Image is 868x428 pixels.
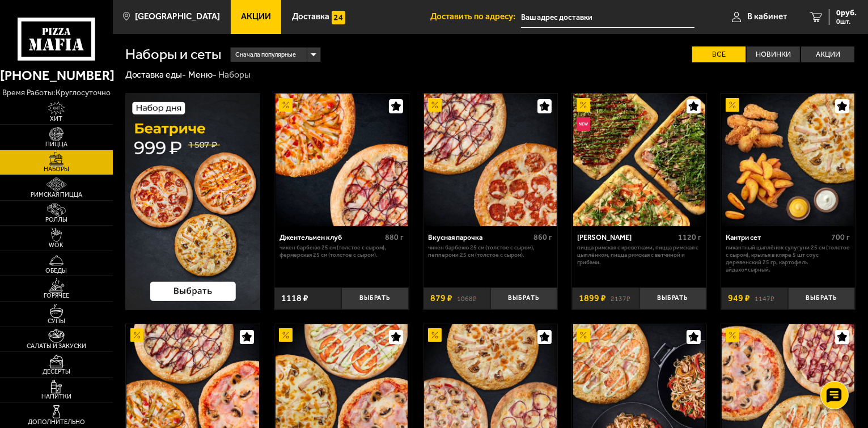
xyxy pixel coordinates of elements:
[747,46,800,63] label: Новинки
[430,12,521,21] span: Доставить по адресу:
[611,294,630,303] s: 2137 ₽
[341,287,408,310] button: Выбрать
[521,7,695,28] input: Ваш адрес доставки
[279,328,293,342] img: Акционный
[722,94,854,226] img: Кантри сет
[279,98,293,112] img: Акционный
[428,233,531,241] div: Вкусная парочка
[276,94,408,226] img: Джентельмен клуб
[385,232,404,242] span: 880 г
[428,244,552,259] p: Чикен Барбекю 25 см (толстое с сыром), Пепперони 25 см (толстое с сыром).
[832,232,850,242] span: 700 г
[577,233,675,241] div: [PERSON_NAME]
[573,94,706,226] img: Мама Миа
[726,244,850,273] p: Пикантный цыплёнок сулугуни 25 см (толстое с сыром), крылья в кляре 5 шт соус деревенский 25 гр, ...
[281,294,308,303] span: 1118 ₽
[836,18,857,25] span: 0 шт.
[726,98,739,112] img: Акционный
[579,294,606,303] span: 1899 ₽
[428,98,442,112] img: Акционный
[692,46,746,63] label: Все
[755,294,774,303] s: 1147 ₽
[280,233,382,241] div: Джентельмен клуб
[280,244,404,259] p: Чикен Барбекю 25 см (толстое с сыром), Фермерская 25 см (толстое с сыром).
[490,287,557,310] button: Выбрать
[577,244,701,266] p: Пицца Римская с креветками, Пицца Римская с цыплёнком, Пицца Римская с ветчиной и грибами.
[428,328,442,342] img: Акционный
[577,328,590,342] img: Акционный
[274,94,409,226] a: АкционныйДжентельмен клуб
[801,46,854,63] label: Акции
[678,232,701,242] span: 1120 г
[218,69,251,81] div: Наборы
[430,294,452,303] span: 879 ₽
[424,94,558,226] a: АкционныйВкусная парочка
[457,294,477,303] s: 1068 ₽
[788,287,855,310] button: Выбрать
[577,117,590,131] img: Новинка
[747,12,787,21] span: В кабинет
[241,12,271,21] span: Акции
[534,232,553,242] span: 860 г
[125,47,222,62] h1: Наборы и сеты
[424,94,557,226] img: Вкусная парочка
[721,94,856,226] a: АкционныйКантри сет
[125,69,187,80] a: Доставка еды-
[235,46,296,63] span: Сначала популярные
[577,98,590,112] img: Акционный
[292,12,329,21] span: Доставка
[332,11,345,24] img: 15daf4d41897b9f0e9f617042186c801.svg
[130,328,144,342] img: Акционный
[135,12,220,21] span: [GEOGRAPHIC_DATA]
[572,94,706,226] a: АкционныйНовинкаМама Миа
[728,294,750,303] span: 949 ₽
[188,69,217,80] a: Меню-
[836,9,857,17] span: 0 руб.
[640,287,706,310] button: Выбрать
[726,233,828,241] div: Кантри сет
[726,328,739,342] img: Акционный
